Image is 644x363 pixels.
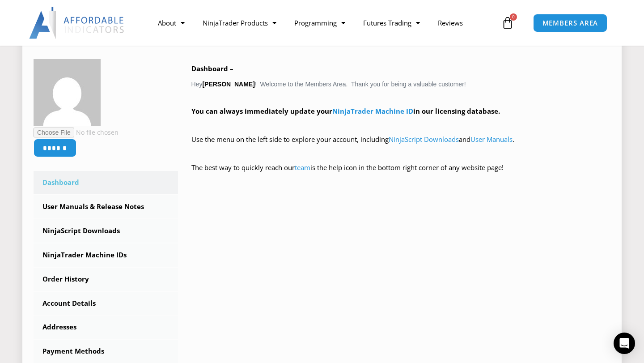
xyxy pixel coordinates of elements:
[191,107,500,115] strong: You can always immediately update your in our licensing database.
[149,13,499,33] nav: Menu
[354,13,429,33] a: Futures Trading
[614,333,635,354] div: Open Intercom Messenger
[429,13,472,33] a: Reviews
[34,243,178,267] a: NinjaTrader Machine IDs
[510,13,517,21] span: 0
[194,13,285,33] a: NinjaTrader Products
[29,7,125,39] img: LogoAI | Affordable Indicators – NinjaTrader
[191,63,611,187] div: Hey ! Welcome to the Members Area. Thank you for being a valuable customer!
[191,162,611,187] p: The best way to quickly reach our is the help icon in the bottom right corner of any website page!
[191,133,611,158] p: Use the menu on the left side to explore your account, including and .
[470,135,513,144] a: User Manuals
[191,64,233,73] b: Dashboard –
[389,135,459,144] a: NinjaScript Downloads
[533,14,608,32] a: MEMBERS AREA
[34,59,101,126] img: 36d648c9973b7c9a5894ac73ec2bed9f8d13c08f1b7a6c3a18f91b3793de95c4
[34,292,178,315] a: Account Details
[34,219,178,243] a: NinjaScript Downloads
[149,13,194,33] a: About
[295,163,310,172] a: team
[34,268,178,291] a: Order History
[332,107,413,115] a: NinjaTrader Machine ID
[202,81,254,88] strong: [PERSON_NAME]
[285,13,354,33] a: Programming
[34,171,178,194] a: Dashboard
[34,340,178,363] a: Payment Methods
[542,20,598,26] span: MEMBERS AREA
[34,316,178,339] a: Addresses
[488,10,527,36] a: 0
[34,195,178,218] a: User Manuals & Release Notes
